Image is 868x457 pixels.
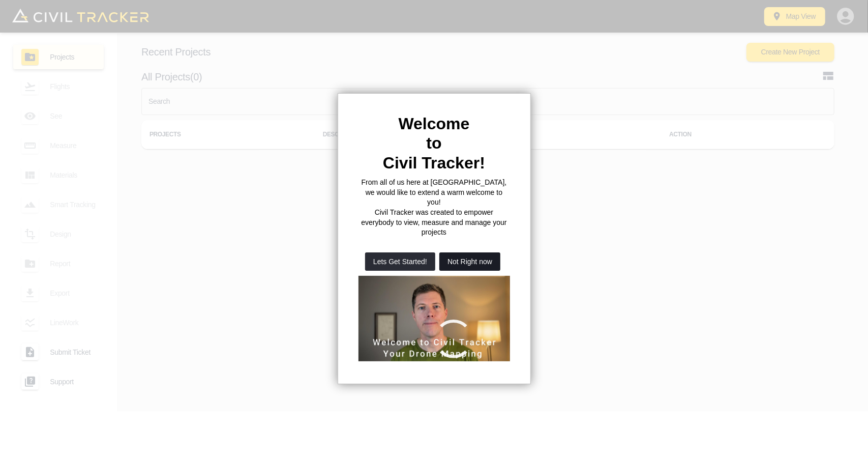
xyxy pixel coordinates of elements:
h2: to [358,133,510,153]
h2: Civil Tracker! [358,153,510,173]
p: From all of us here at [GEOGRAPHIC_DATA], we would like to extend a warm welcome to you! [358,178,510,208]
h2: Welcome [358,114,510,133]
iframe: Welcome to Civil Tracker [358,276,511,361]
p: Civil Tracker was created to empower everybody to view, measure and manage your projects [358,208,510,238]
button: Not Right now [439,252,500,271]
button: Lets Get Started! [365,252,435,271]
